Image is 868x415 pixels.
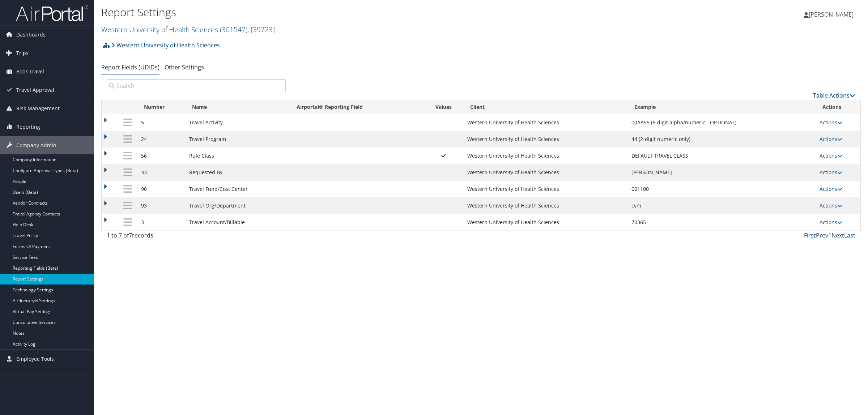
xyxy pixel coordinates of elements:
td: Western University of Health Sciences [464,131,628,147]
th: Example [628,100,816,114]
td: Western University of Health Sciences [464,197,628,214]
td: Requested By [186,164,290,181]
a: Western University of Health Sciences [101,25,275,34]
td: 90 [137,181,186,197]
a: Actions [820,119,842,126]
span: Employee Tools [16,350,54,368]
td: Travel Org/Department [186,197,290,214]
a: Last [844,231,855,239]
td: Western University of Health Sciences [464,214,628,231]
td: 5 [137,114,186,131]
th: Client [464,100,628,114]
td: 70365 [628,214,816,231]
a: Other Settings [165,63,204,71]
td: Rule Class [186,147,290,164]
a: Actions [820,202,842,209]
span: , [ 39723 ] [247,25,275,34]
input: Search [107,79,286,92]
th: Number [137,100,186,114]
h1: Report Settings [101,5,608,20]
span: Company Admin [16,136,56,154]
a: Report Fields (UDIDs) [101,63,159,71]
th: Values [423,100,463,114]
span: [PERSON_NAME] [809,10,854,18]
span: Trips [16,44,29,62]
a: 1 [828,231,831,239]
td: Travel Activity [186,114,290,131]
a: [PERSON_NAME] [804,4,861,25]
td: 56 [137,147,186,164]
div: 1 to 7 of records [107,231,286,243]
th: Actions [816,100,860,114]
a: Actions [820,185,842,192]
a: First [804,231,816,239]
span: Risk Management [16,99,60,117]
span: Dashboards [16,26,46,44]
span: ( 301547 ) [220,25,247,34]
td: 001100 [628,181,816,197]
img: airportal-logo.png [16,5,88,22]
td: Travel Program [186,131,290,147]
td: 24 [137,131,186,147]
th: Name [186,100,290,114]
td: Travel Fund/Cost Center [186,181,290,197]
span: 7 [129,231,132,239]
a: Actions [820,219,842,226]
a: Actions [820,136,842,142]
th: Airportal&reg; Reporting Field [290,100,423,114]
td: [PERSON_NAME] [628,164,816,181]
a: Table Actions [813,91,855,99]
td: Western University of Health Sciences [464,114,628,131]
td: cvm [628,197,816,214]
td: Travel Account/Billable [186,214,290,231]
td: 33 [137,164,186,181]
a: Western University of Health Sciences [111,38,220,52]
a: Prev [816,231,828,239]
td: Western University of Health Sciences [464,147,628,164]
td: DEFAULT TRAVEL CLASS [628,147,816,164]
a: Next [831,231,844,239]
td: 44 (2-digit numeric only) [628,131,816,147]
td: 93 [137,197,186,214]
span: Travel Approval [16,81,54,99]
span: Reporting [16,118,40,136]
th: : activate to sort column descending [118,100,137,114]
a: Actions [820,169,842,176]
td: Western University of Health Sciences [464,164,628,181]
a: Actions [820,152,842,159]
span: Book Travel [16,63,44,81]
td: 00AA55 (6-digit alpha/numeric - OPTIONAL) [628,114,816,131]
td: 3 [137,214,186,231]
td: Western University of Health Sciences [464,181,628,197]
